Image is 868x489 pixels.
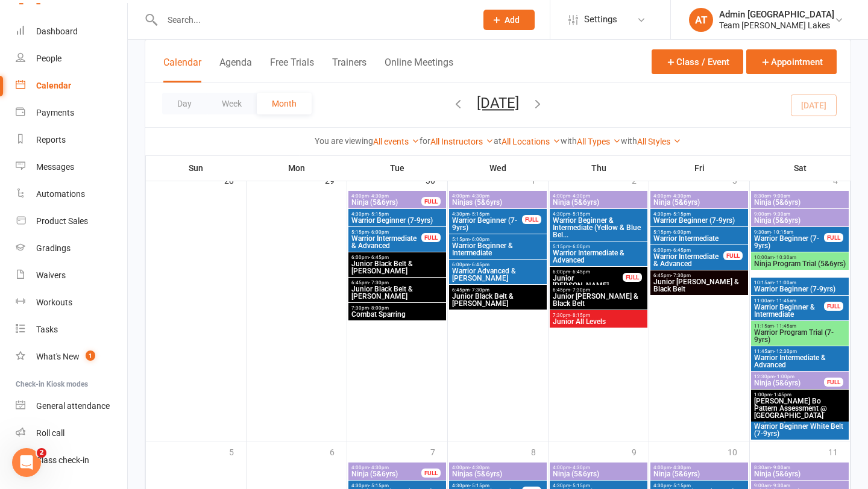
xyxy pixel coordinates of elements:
[451,242,544,257] span: Warrior Beginner & Intermediate
[332,57,366,83] button: Trainers
[470,193,489,199] span: - 4:30pm
[522,215,541,224] div: FULL
[753,229,825,235] span: 9:30am
[552,244,645,249] span: 5:15pm
[552,313,645,318] span: 7:30pm
[552,287,645,293] span: 6:45pm
[502,137,561,146] a: All Locations
[483,10,535,30] button: Add
[36,352,80,361] div: What's New
[351,465,422,470] span: 4:00pm
[451,483,523,488] span: 4:30pm
[16,45,127,72] a: People
[430,441,447,461] div: 7
[552,293,645,307] span: Junior [PERSON_NAME] & Black Belt
[552,217,645,238] span: Warrior Beginner & Intermediate (Yellow & Blue Bel...
[623,273,642,282] div: FULL
[451,287,544,293] span: 6:45pm
[451,199,544,206] span: Ninjas (5&6yrs)
[470,237,489,242] span: - 6:00pm
[16,447,127,474] a: Class kiosk mode
[753,354,846,369] span: Warrior Intermediate & Advanced
[753,235,825,249] span: Warrior Beginner (7-9yrs)
[16,343,127,370] a: What's New1
[16,262,127,289] a: Waivers
[637,137,681,146] a: All Styles
[86,350,95,361] span: 1
[163,57,201,83] button: Calendar
[753,392,846,397] span: 1:00pm
[229,441,246,461] div: 5
[652,49,743,74] button: Class / Event
[753,397,846,419] span: [PERSON_NAME] Bo Pattern Assessment @ [GEOGRAPHIC_DATA]
[477,95,519,111] button: [DATE]
[351,285,444,300] span: Junior Black Belt & [PERSON_NAME]
[774,349,797,354] span: - 12:30pm
[37,448,46,458] span: 2
[552,199,645,206] span: Ninja (5&6yrs)
[421,469,441,478] div: FULL
[774,280,796,285] span: - 11:00am
[16,235,127,262] a: Gradings
[753,470,846,478] span: Ninja (5&6yrs)
[36,26,78,36] div: Dashboard
[16,208,127,235] a: Product Sales
[36,162,74,172] div: Messages
[689,8,713,32] div: AT
[549,155,649,181] th: Thu
[36,455,89,465] div: Class check-in
[351,255,444,260] span: 6:00pm
[351,229,422,235] span: 5:15pm
[451,193,544,199] span: 4:00pm
[671,465,691,470] span: - 4:30pm
[570,313,590,318] span: - 8:15pm
[671,193,691,199] span: - 4:30pm
[653,235,746,242] span: Warrior Intermediate
[552,275,623,289] span: Junior [PERSON_NAME]
[385,57,453,83] button: Online Meetings
[16,99,127,126] a: Payments
[570,465,590,470] span: - 4:30pm
[451,470,544,478] span: Ninjas (5&6yrs)
[632,441,649,461] div: 9
[570,211,590,217] span: - 5:15pm
[653,278,746,293] span: Junior [PERSON_NAME] & Black Belt
[470,483,489,488] span: - 5:15pm
[649,155,750,181] th: Fri
[671,273,691,278] span: - 7:30pm
[351,199,422,206] span: Ninja (5&6yrs)
[774,255,796,260] span: - 10:30am
[257,93,312,114] button: Month
[653,253,724,267] span: Warrior Intermediate & Advanced
[771,229,793,235] span: - 10:15am
[12,448,41,477] iframe: Intercom live chat
[369,280,389,285] span: - 7:30pm
[451,293,544,307] span: Junior Black Belt & [PERSON_NAME]
[36,243,71,253] div: Gradings
[653,483,746,488] span: 4:30pm
[351,470,422,478] span: Ninja (5&6yrs)
[36,270,66,280] div: Waivers
[369,465,389,470] span: - 4:30pm
[351,193,422,199] span: 4:00pm
[16,393,127,420] a: General attendance kiosk mode
[16,18,127,45] a: Dashboard
[369,193,389,199] span: - 4:30pm
[653,211,746,217] span: 4:30pm
[753,329,846,343] span: Warrior Program Trial (7-9yrs)
[36,297,72,307] div: Workouts
[771,193,790,199] span: - 9:00am
[369,229,389,235] span: - 6:00pm
[420,136,430,146] strong: for
[505,15,520,25] span: Add
[753,280,846,285] span: 10:15am
[470,287,489,293] span: - 7:30pm
[448,155,549,181] th: Wed
[16,126,127,154] a: Reports
[570,244,590,249] span: - 6:00pm
[347,155,448,181] th: Tue
[570,269,590,275] span: - 6:45pm
[16,154,127,181] a: Messages
[451,211,523,217] span: 4:30pm
[451,267,544,282] span: Warrior Advanced & [PERSON_NAME]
